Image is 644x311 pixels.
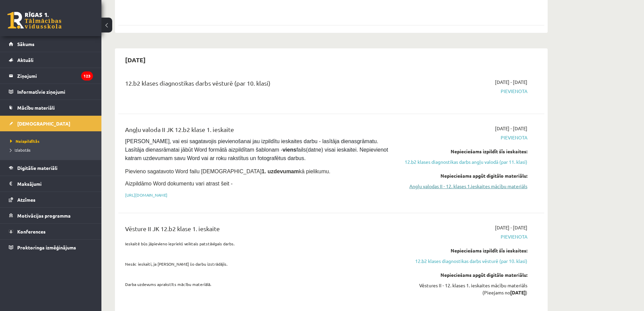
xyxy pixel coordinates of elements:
legend: Informatīvie ziņojumi [17,84,93,99]
span: Atzīmes [17,197,35,203]
a: Ziņojumi123 [9,68,93,84]
span: Konferences [17,228,46,235]
a: Motivācijas programma [9,208,93,223]
span: [DATE] - [DATE] [495,125,527,132]
a: Konferences [9,224,93,239]
a: Proktoringa izmēģinājums [9,240,93,255]
span: Mācību materiāli [17,105,55,111]
div: Angļu valoda II JK 12.b2 klase 1. ieskaite [125,125,390,137]
div: Nepieciešams izpildīt šīs ieskaites: [400,148,527,155]
span: [PERSON_NAME], vai esi sagatavojis pievienošanai jau izpildītu ieskaites darbu - lasītāja dienasg... [125,138,389,161]
legend: Maksājumi [17,176,93,192]
strong: 1. uzdevumam [262,169,299,174]
strong: viens [283,147,296,153]
span: Motivācijas programma [17,213,71,219]
a: [DEMOGRAPHIC_DATA] [9,116,93,131]
p: Ieskaitē būs jāpievieno iepriekš veiktais patstāvīgais darbs. [125,241,390,247]
div: Nepieciešams izpildīt šīs ieskaites: [400,247,527,254]
span: Neizpildītās [10,138,40,144]
legend: Ziņojumi [17,68,93,84]
span: [DEMOGRAPHIC_DATA] [17,120,70,127]
a: Aktuāli [9,52,93,68]
strong: [DATE] [510,289,526,295]
div: Nepieciešams apgūt digitālo materiālu: [400,172,527,179]
a: [URL][DOMAIN_NAME] [125,192,167,198]
span: Pievienota [400,88,527,95]
span: Digitālie materiāli [17,165,57,171]
a: Rīgas 1. Tālmācības vidusskola [7,12,62,29]
span: Aizpildāmo Word dokumentu vari atrast šeit - [125,181,233,186]
a: Maksājumi [9,176,93,192]
span: Pievieno sagatavoto Word failu [DEMOGRAPHIC_DATA] kā pielikumu. [125,169,330,174]
span: Izlabotās [10,147,30,153]
span: [DATE] - [DATE] [495,79,527,86]
a: Angļu valodas II - 12. klases 1.ieskaites mācību materiāls [400,183,527,190]
a: Digitālie materiāli [9,160,93,176]
p: Darba uzdevums aprakstīts mācību materiālā. [125,281,390,287]
h2: [DATE] [118,52,152,68]
a: Mācību materiāli [9,100,93,115]
p: Nesāc ieskaiti, ja [PERSON_NAME] šo darbu izstrādājis. [125,261,390,267]
a: 12.b2 klases diagnostikas darbs angļu valodā (par 11. klasi) [400,158,527,165]
a: Neizpildītās [10,138,95,144]
span: Aktuāli [17,57,33,63]
div: 12.b2 klases diagnostikas darbs vēsturē (par 10. klasi) [125,79,390,91]
a: Atzīmes [9,192,93,207]
span: Sākums [17,41,34,47]
i: 123 [81,71,93,81]
span: Proktoringa izmēģinājums [17,244,76,250]
div: Vēsture II JK 12.b2 klase 1. ieskaite [125,224,390,237]
span: Pievienota [400,233,527,240]
div: Vēstures II - 12. klases 1. ieskaites mācību materiāls (Pieejams no ) [400,282,527,296]
a: Sākums [9,36,93,52]
a: Izlabotās [10,147,95,153]
a: Informatīvie ziņojumi [9,84,93,99]
span: [DATE] - [DATE] [495,224,527,231]
span: Pievienota [400,134,527,141]
div: Nepieciešams apgūt digitālo materiālu: [400,271,527,279]
a: 12.b2 klases diagnostikas darbs vēsturē (par 10. klasi) [400,258,527,265]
